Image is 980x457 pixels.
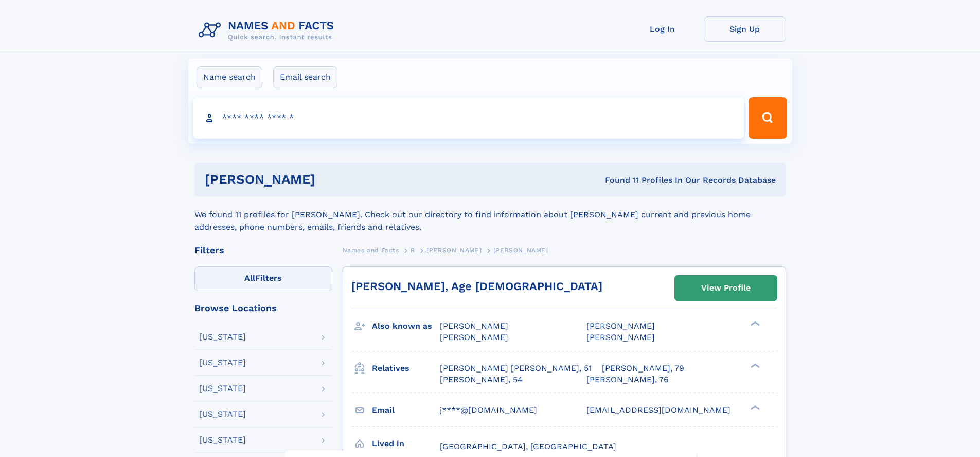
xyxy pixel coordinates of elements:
[411,244,415,257] a: R
[205,173,460,186] h1: [PERSON_NAME]
[343,244,399,257] a: Names and Facts
[194,16,343,44] img: Logo Names and Facts
[199,333,246,341] div: [US_STATE]
[199,359,246,367] div: [US_STATE]
[440,374,523,385] a: [PERSON_NAME], 54
[586,321,655,331] span: [PERSON_NAME]
[273,66,337,88] label: Email search
[426,244,482,257] a: [PERSON_NAME]
[586,374,669,385] a: [PERSON_NAME], 76
[194,246,332,255] div: Filters
[621,16,704,42] a: Log In
[372,435,440,452] h3: Lived in
[586,332,655,342] span: [PERSON_NAME]
[675,276,777,300] a: View Profile
[372,401,440,419] h3: Email
[440,332,508,342] span: [PERSON_NAME]
[493,247,548,254] span: [PERSON_NAME]
[748,362,760,369] div: ❯
[372,360,440,377] h3: Relatives
[199,436,246,444] div: [US_STATE]
[372,317,440,335] h3: Also known as
[411,247,415,254] span: R
[460,175,776,186] div: Found 11 Profiles In Our Records Database
[701,276,751,300] div: View Profile
[440,321,508,331] span: [PERSON_NAME]
[193,97,744,139] input: search input
[748,320,760,327] div: ❯
[748,404,760,411] div: ❯
[426,247,482,254] span: [PERSON_NAME]
[440,442,616,451] span: [GEOGRAPHIC_DATA], [GEOGRAPHIC_DATA]
[244,273,255,283] span: All
[749,97,787,139] button: Search Button
[197,66,262,88] label: Name search
[586,405,730,415] span: [EMAIL_ADDRESS][DOMAIN_NAME]
[194,303,332,313] div: Browse Locations
[194,196,786,233] div: We found 11 profiles for [PERSON_NAME]. Check out our directory to find information about [PERSON...
[199,384,246,393] div: [US_STATE]
[440,363,592,374] a: [PERSON_NAME] [PERSON_NAME], 51
[602,363,684,374] a: [PERSON_NAME], 79
[704,16,786,42] a: Sign Up
[194,266,332,291] label: Filters
[199,410,246,418] div: [US_STATE]
[351,280,602,293] a: [PERSON_NAME], Age [DEMOGRAPHIC_DATA]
